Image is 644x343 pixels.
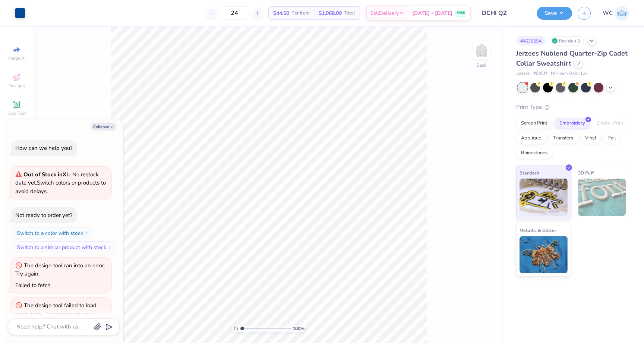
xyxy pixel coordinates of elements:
img: Metallic & Glitter [520,236,568,273]
span: $44.50 [273,9,289,17]
div: The design tool ran into an error. Try again. [15,262,105,278]
button: Collapse [91,123,116,130]
strong: Out of Stock in XL : [23,171,72,178]
span: Add Text [8,110,26,116]
div: Back [477,62,486,69]
span: Metallic & Glitter [520,226,556,234]
div: Transfers [548,133,578,144]
div: Embroidery [555,118,590,129]
img: Switch to a color with stock [85,231,89,235]
span: Jerzees [516,70,530,77]
button: Switch to a similar product with stock [13,241,116,253]
span: Total [344,9,355,17]
span: Image AI [8,55,26,61]
div: Rhinestones [516,148,552,159]
div: Digital Print [592,118,628,129]
span: Switch colors or products to avoid delays. [15,171,106,195]
div: Vinyl [580,133,601,144]
div: Applique [516,133,546,144]
img: Back [474,43,489,58]
span: 3D Puff [578,169,594,177]
span: 100 % [293,325,304,332]
div: Failed to fetch [15,281,51,289]
span: # 995M [533,70,547,77]
div: Print Type [516,103,629,111]
span: Minimum Order: 12 + [551,70,588,77]
span: $1,068.00 [319,9,342,17]
span: Est. Delivery [370,9,399,17]
span: Standard [520,169,539,177]
div: How can we help you? [15,144,73,152]
div: Screen Print [516,118,552,129]
button: Switch to a color with stock [13,227,93,239]
input: – – [220,6,249,20]
img: 3D Puff [578,179,626,216]
img: Switch to a similar product with stock [108,245,112,249]
span: FREE [457,10,465,16]
div: Foil [603,133,621,144]
span: Per Item [291,9,310,17]
input: Untitled Design [476,6,531,21]
div: The design tool failed to load some fonts. Try reopening your design to fix the issue. [15,302,97,326]
img: Standard [520,179,568,216]
span: Designs [9,83,25,89]
span: [DATE] - [DATE] [412,9,452,17]
div: Not ready to order yet? [15,211,73,219]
